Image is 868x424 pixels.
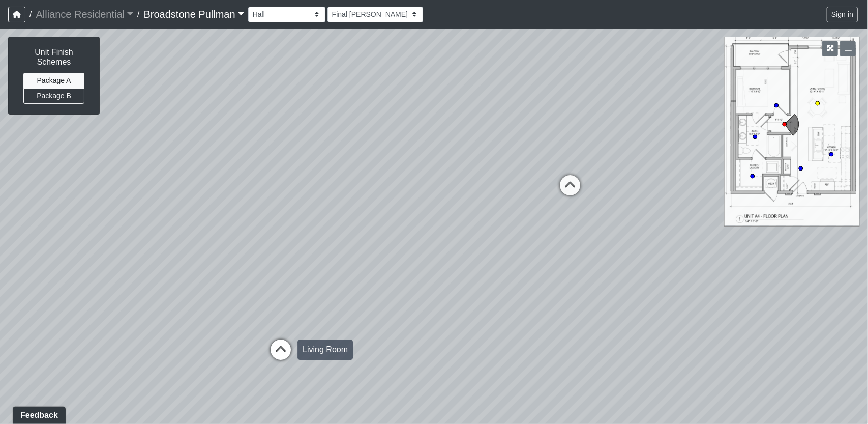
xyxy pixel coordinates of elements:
[25,4,36,24] span: /
[133,4,143,24] span: /
[23,88,84,104] button: Package B
[19,47,89,67] h6: Unit Finish Schemes
[297,340,353,360] div: Living Room
[8,404,68,424] iframe: Ybug feedback widget
[144,4,244,24] a: Broadstone Pullman
[36,4,133,24] a: Alliance Residential
[827,7,858,22] button: Sign in
[23,73,84,89] button: Package A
